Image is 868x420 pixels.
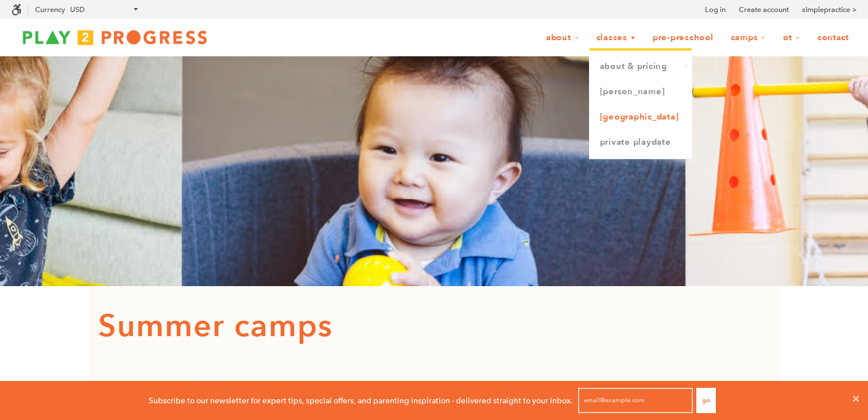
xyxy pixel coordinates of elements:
[645,27,721,49] a: Pre-Preschool
[11,26,218,49] img: Play2Progress logo
[590,54,692,79] a: About & Pricing
[776,27,808,49] a: OT
[149,394,573,407] p: Subscribe to our newsletter for expert tips, special offers, and parenting inspiration - delivere...
[590,105,692,130] a: [GEOGRAPHIC_DATA]
[538,27,587,49] a: About
[705,4,726,16] a: Log in
[98,303,770,350] h1: Summer camps
[739,4,789,16] a: Create account
[696,388,716,413] button: Go
[590,130,692,155] a: Private Playdate
[35,5,65,14] label: Currency
[810,27,857,49] a: Contact
[578,388,693,413] input: email@example.com
[723,27,774,49] a: Camps
[802,4,857,16] a: simplepractice >
[589,27,643,49] a: Classes
[590,79,692,105] a: [PERSON_NAME]
[475,380,617,400] strong: About our camps:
